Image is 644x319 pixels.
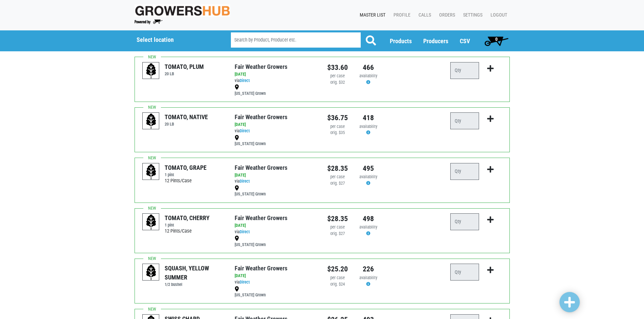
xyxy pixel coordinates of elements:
[165,213,210,222] div: TOMATO, CHERRY
[450,264,479,281] input: Qty
[235,286,239,292] img: map_marker-0e94453035b3232a4d21701695807de9.png
[235,286,317,298] div: [US_STATE] Grown
[235,135,239,140] img: map_marker-0e94453035b3232a4d21701695807de9.png
[327,180,348,187] div: orig. $27
[137,36,214,44] h5: Select location
[327,224,348,231] div: per case
[235,273,317,279] div: [DATE]
[235,265,287,272] a: Fair Weather Growers
[327,79,348,86] div: orig. $32
[235,164,287,171] a: Fair Weather Growers
[240,179,250,184] a: Direct
[240,78,250,83] a: Direct
[358,163,379,174] div: 495
[450,163,479,180] input: Qty
[235,63,287,70] a: Fair Weather Growers
[458,9,485,22] a: Settings
[235,84,317,97] div: [US_STATE] Grown
[358,112,379,123] div: 418
[235,122,317,128] div: [DATE]
[235,229,317,235] div: via
[135,4,231,17] img: original-fc7597fdc6adbb9d0e2ae620e786d1a2.jpg
[235,279,317,286] div: via
[143,264,160,281] img: placeholder-variety-43d6402dacf2d531de610a020419775a.svg
[165,222,210,228] h6: 1 pint
[235,222,317,229] div: [DATE]
[327,174,348,180] div: per case
[450,213,479,230] input: Qty
[413,9,434,22] a: Calls
[235,113,287,121] a: Fair Weather Growers
[423,37,448,45] a: Producers
[354,9,388,22] a: Master List
[359,73,377,78] span: availability
[165,62,204,71] div: TOMATO, PLUM
[460,37,470,45] a: CSV
[450,62,479,79] input: Qty
[358,62,379,73] div: 466
[359,174,377,179] span: availability
[235,185,317,197] div: [US_STATE] Grown
[235,214,287,221] a: Fair Weather Growers
[495,36,498,42] span: 0
[165,264,224,282] div: SQUASH, YELLOW SUMMER
[240,128,250,133] a: Direct
[240,280,250,285] a: Direct
[235,71,317,78] div: [DATE]
[165,163,207,172] div: TOMATO, GRAPE
[165,172,207,177] h6: 1 pint
[231,32,361,48] input: Search by Product, Producer etc.
[235,128,317,134] div: via
[143,214,160,231] img: placeholder-variety-43d6402dacf2d531de610a020419775a.svg
[327,275,348,281] div: per case
[235,134,317,147] div: [US_STATE] Grown
[327,130,348,136] div: orig. $35
[481,34,511,48] a: 0
[434,9,458,22] a: Orders
[235,78,317,84] div: via
[390,37,412,45] a: Products
[358,213,379,224] div: 498
[327,73,348,79] div: per case
[165,122,208,127] h6: 20 LB
[327,124,348,130] div: per case
[359,275,377,280] span: availability
[165,178,192,184] span: 12 Pints/Case
[359,124,377,129] span: availability
[327,231,348,237] div: orig. $27
[327,281,348,288] div: orig. $24
[359,224,377,230] span: availability
[165,71,204,76] h6: 20 LB
[327,264,348,274] div: $25.20
[235,235,317,248] div: [US_STATE] Grown
[165,282,224,287] h6: 1/2 bushel
[485,9,510,22] a: Logout
[240,229,250,234] a: Direct
[327,163,348,174] div: $28.35
[235,185,239,191] img: map_marker-0e94453035b3232a4d21701695807de9.png
[450,112,479,129] input: Qty
[135,20,163,24] img: Powered by Big Wheelbarrow
[165,112,208,122] div: TOMATO, NATIVE
[143,62,160,79] img: placeholder-variety-43d6402dacf2d531de610a020419775a.svg
[358,264,379,274] div: 226
[327,112,348,123] div: $36.75
[143,163,160,180] img: placeholder-variety-43d6402dacf2d531de610a020419775a.svg
[388,9,413,22] a: Profile
[235,178,317,185] div: via
[235,236,239,241] img: map_marker-0e94453035b3232a4d21701695807de9.png
[143,113,160,130] img: placeholder-variety-43d6402dacf2d531de610a020419775a.svg
[327,62,348,73] div: $33.60
[235,172,317,179] div: [DATE]
[235,84,239,90] img: map_marker-0e94453035b3232a4d21701695807de9.png
[165,228,192,234] span: 12 Pints/Case
[327,213,348,224] div: $28.35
